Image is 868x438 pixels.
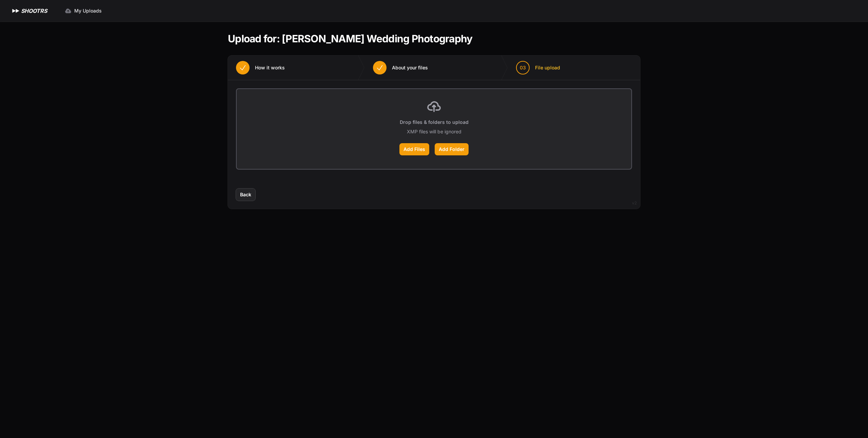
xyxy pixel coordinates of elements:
[255,64,285,71] span: How it works
[21,7,47,15] h1: SHOOTRS
[61,5,106,17] a: My Uploads
[365,56,436,80] button: About your files
[407,128,461,135] p: XMP files will be ignored
[240,191,251,198] span: Back
[632,199,637,207] div: v2
[392,64,428,71] span: About your files
[228,32,472,45] h1: Upload for: [PERSON_NAME] Wedding Photography
[400,119,469,126] p: Drop files & folders to upload
[11,7,47,15] a: SHOOTRS SHOOTRS
[74,7,102,14] span: My Uploads
[508,56,568,80] button: 03 File upload
[236,189,255,201] button: Back
[535,64,560,71] span: File upload
[520,64,526,71] span: 03
[435,143,469,155] label: Add Folder
[228,56,293,80] button: How it works
[399,143,429,155] label: Add Files
[11,7,21,15] img: SHOOTRS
